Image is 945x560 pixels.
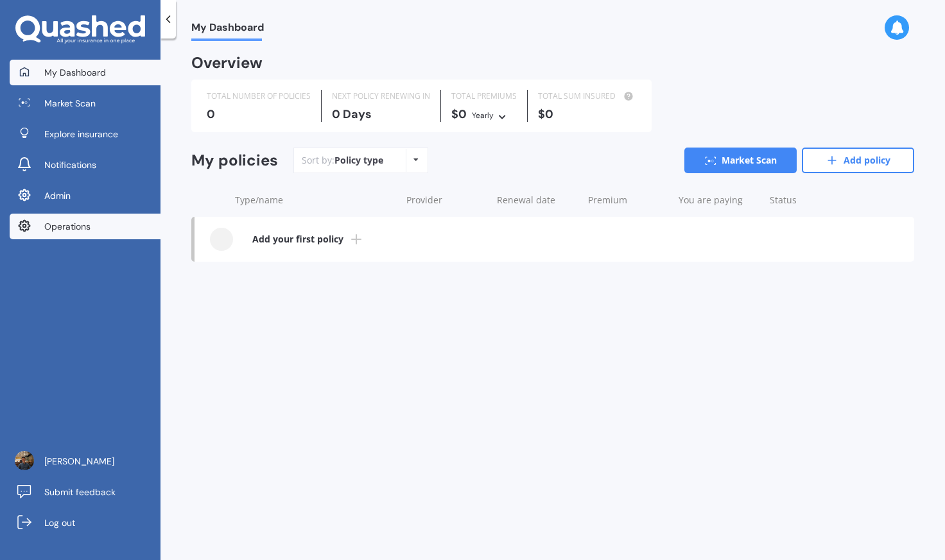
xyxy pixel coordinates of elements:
div: Sort by: [302,154,383,167]
div: Type/name [235,194,396,207]
div: Yearly [472,109,494,122]
div: My policies [191,151,278,170]
a: Add policy [802,148,914,173]
div: $0 [451,108,517,122]
a: Operations [10,214,160,239]
img: ACg8ocJLa-csUtcL-80ItbA20QSwDJeqfJvWfn8fgM9RBEIPTcSLDHdf=s96-c [15,451,34,470]
div: NEXT POLICY RENEWING IN [332,90,430,103]
div: Premium [588,194,668,207]
a: Submit feedback [10,479,160,505]
div: 0 [207,108,311,121]
div: Policy type [334,154,383,167]
div: TOTAL NUMBER OF POLICIES [207,90,311,103]
span: Explore insurance [44,128,118,140]
div: $0 [538,108,636,121]
a: Notifications [10,152,160,178]
span: [PERSON_NAME] [44,455,114,468]
a: Admin [10,183,160,208]
div: TOTAL SUM INSURED [538,90,636,103]
div: You are paying [679,194,759,207]
a: Market Scan [684,148,797,173]
span: Notifications [44,158,96,171]
div: Overview [191,56,263,69]
a: Market Scan [10,90,160,116]
div: TOTAL PREMIUMS [451,90,517,103]
div: Status [770,194,850,207]
a: My Dashboard [10,60,160,85]
span: My Dashboard [191,21,264,38]
b: Add your first policy [252,233,343,246]
span: My Dashboard [44,66,106,79]
div: Renewal date [497,194,577,207]
a: Add your first policy [195,217,914,262]
span: Operations [44,220,91,233]
a: Explore insurance [10,121,160,147]
div: Provider [406,194,487,207]
a: [PERSON_NAME] [10,448,160,474]
span: Submit feedback [44,486,116,498]
div: 0 Days [332,108,430,121]
span: Admin [44,189,71,202]
a: Log out [10,510,160,536]
span: Market Scan [44,97,96,110]
span: Log out [44,516,75,529]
